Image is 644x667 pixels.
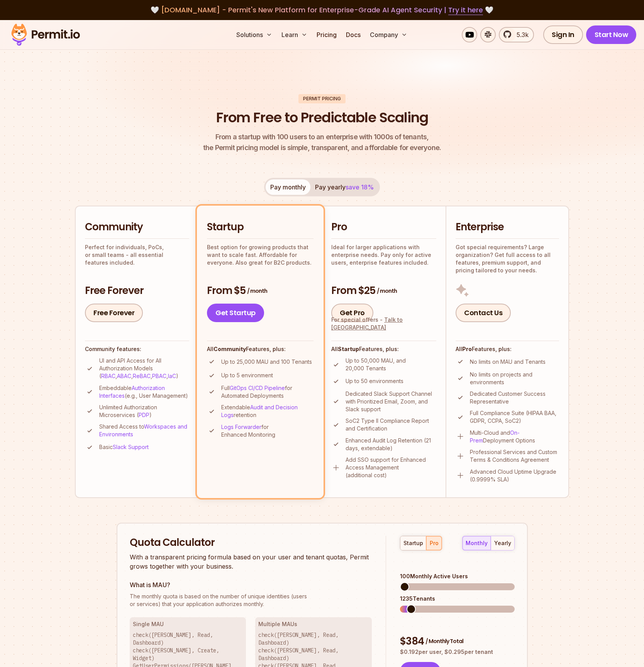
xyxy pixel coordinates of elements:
[346,456,436,479] p: Add SSO support for Enhanced Access Management (additional cost)
[247,287,267,295] span: / month
[214,346,246,352] strong: Community
[331,220,436,234] h2: Pro
[310,179,378,195] button: Pay yearlysave 18%
[470,390,559,405] p: Dedicated Customer Success Representative
[470,371,559,386] p: No limits on projects and environments
[470,448,559,464] p: Professional Services and Custom Terms & Conditions Agreement
[221,404,314,419] p: Extendable retention
[298,94,346,103] div: Permit Pricing
[8,22,83,48] img: Permit logo
[400,648,514,656] p: $ 0.192 per user, $ 0.295 per tenant
[331,284,436,298] h3: From $25
[499,27,534,42] a: 5.3k
[400,595,514,603] div: 1235 Tenants
[346,377,403,385] p: Up to 50 environments
[130,580,372,589] h3: What is MAU?
[456,345,559,353] h4: All Features, plus:
[367,27,410,42] button: Company
[85,243,189,267] p: Perfect for individuals, PoCs, or small teams - all essential features included.
[168,373,176,379] a: IaC
[346,390,436,413] p: Dedicated Slack Support Channel with Prioritized Email, Zoom, and Slack support
[207,243,314,267] p: Best option for growing products that want to scale fast. Affordable for everyone. Also great for...
[216,108,428,127] h1: From Free to Predictable Scaling
[258,620,369,628] h3: Multiple MAUs
[331,345,436,353] h4: All Features, plus:
[221,423,314,439] p: for Enhanced Monitoring
[233,27,275,42] button: Solutions
[203,132,441,142] span: From a startup with 100 users to an enterprise with 1000s of tenants,
[331,243,436,267] p: Ideal for larger applications with enterprise needs. Pay only for active users, enterprise featur...
[221,358,312,366] p: Up to 25,000 MAU and 100 Tenants
[130,552,372,571] p: With a transparent pricing formula based on your user and tenant quotas, Permit grows together wi...
[448,5,483,15] a: Try it here
[543,25,583,44] a: Sign In
[207,345,314,353] h4: All Features, plus:
[221,424,261,430] a: Logs Forwarder
[346,417,436,432] p: SoC2 Type II Compliance Report and Certification
[99,385,165,399] a: Authorization Interfaces
[400,572,514,580] div: 100 Monthly Active Users
[456,304,511,322] a: Contact Us
[117,373,131,379] a: ABAC
[133,373,151,379] a: ReBAC
[456,220,559,234] h2: Enterprise
[470,429,520,444] a: On-Prem
[133,620,243,628] h3: Single MAU
[99,404,189,419] p: Unlimited Authorization Microservices ( )
[331,304,373,322] a: Get Pro
[470,429,559,444] p: Multi-Cloud and Deployment Options
[207,284,314,298] h3: From $5
[400,635,514,648] div: $ 384
[203,132,441,153] p: the Permit pricing model is simple, transparent, and affordable for everyone.
[99,443,149,451] p: Basic
[85,220,189,234] h2: Community
[456,243,559,274] p: Got special requirements? Large organization? Get full access to all features, premium support, a...
[278,27,310,42] button: Learn
[99,423,189,438] p: Shared Access to
[130,536,372,550] h2: Quota Calculator
[346,183,374,191] span: save 18%
[314,27,340,42] a: Pricing
[346,357,436,372] p: Up to 50,000 MAU, and 20,000 Tenants
[85,304,143,322] a: Free Forever
[512,30,529,39] span: 5.3k
[221,404,298,418] a: Audit and Decision Logs
[230,385,285,391] a: GitOps CI/CD Pipeline
[343,27,364,42] a: Docs
[207,304,264,322] a: Get Startup
[85,284,189,298] h3: Free Forever
[494,539,511,547] div: yearly
[130,593,372,608] p: or services) that your application authorizes monthly.
[101,373,115,379] a: RBAC
[130,593,372,600] span: The monthly quota is based on the number of unique identities (users
[403,539,423,547] div: startup
[99,384,189,400] p: Embeddable (e.g., User Management)
[139,412,149,418] a: PDP
[462,346,472,352] strong: Pro
[19,5,625,15] div: 🤍 🤍
[470,468,559,483] p: Advanced Cloud Uptime Upgrade (0.9999% SLA)
[586,25,637,44] a: Start Now
[425,637,463,645] span: / Monthly Total
[338,346,359,352] strong: Startup
[470,409,559,425] p: Full Compliance Suite (HIPAA BAA, GDPR, CCPA, SoC2)
[85,345,189,353] h4: Community features:
[377,287,397,295] span: / month
[161,5,483,15] span: [DOMAIN_NAME] - Permit's New Platform for Enterprise-Grade AI Agent Security |
[221,384,314,400] p: Full for Automated Deployments
[152,373,166,379] a: PBAC
[346,437,436,452] p: Enhanced Audit Log Retention (21 days, extendable)
[331,316,436,331] div: For special offers -
[207,220,314,234] h2: Startup
[221,371,273,379] p: Up to 5 environment
[99,357,189,380] p: UI and API Access for All Authorization Models ( , , , , )
[113,444,149,450] a: Slack Support
[470,358,546,366] p: No limits on MAU and Tenants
